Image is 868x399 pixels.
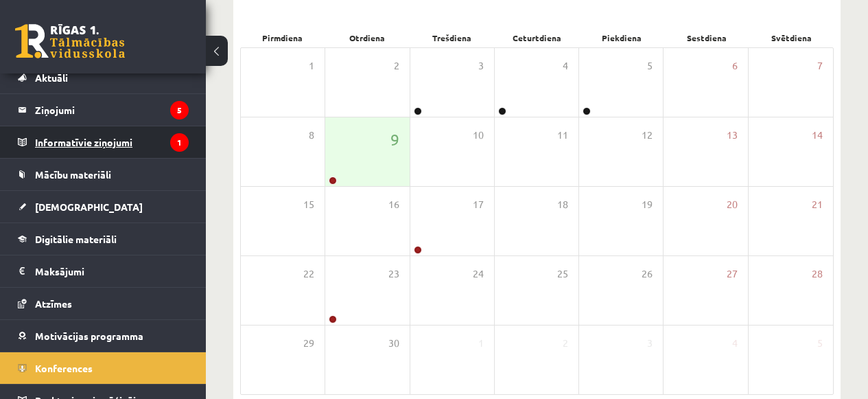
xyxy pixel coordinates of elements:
[727,266,738,282] span: 27
[35,255,189,287] legend: Maksājumi
[647,58,653,73] span: 5
[473,128,484,143] span: 10
[35,362,93,374] span: Konferences
[18,223,189,255] a: Digitālie materiāli
[664,28,749,47] div: Sestdiena
[478,58,484,73] span: 3
[557,128,568,143] span: 11
[817,336,823,351] span: 5
[18,352,189,384] a: Konferences
[390,128,399,151] span: 9
[35,168,111,181] span: Mācību materiāli
[473,266,484,282] span: 24
[563,336,568,351] span: 2
[35,233,117,245] span: Digitālie materiāli
[35,71,68,84] span: Aktuāli
[35,297,72,310] span: Atzīmes
[647,336,653,351] span: 3
[35,126,189,158] legend: Informatīvie ziņojumi
[170,133,189,152] i: 1
[642,197,653,212] span: 19
[309,58,314,73] span: 1
[18,94,189,126] a: Ziņojumi5
[240,28,325,47] div: Pirmdiena
[727,197,738,212] span: 20
[18,62,189,93] a: Aktuāli
[309,128,314,143] span: 8
[18,159,189,190] a: Mācību materiāli
[303,266,314,282] span: 22
[727,128,738,143] span: 13
[563,58,568,73] span: 4
[388,336,399,351] span: 30
[642,266,653,282] span: 26
[388,197,399,212] span: 16
[495,28,580,47] div: Ceturtdiena
[394,58,399,73] span: 2
[35,330,143,342] span: Motivācijas programma
[579,28,664,47] div: Piekdiena
[388,266,399,282] span: 23
[642,128,653,143] span: 12
[18,126,189,158] a: Informatīvie ziņojumi1
[478,336,484,351] span: 1
[303,336,314,351] span: 29
[817,58,823,73] span: 7
[18,191,189,223] a: [DEMOGRAPHIC_DATA]
[410,28,495,47] div: Trešdiena
[303,197,314,212] span: 15
[325,28,410,47] div: Otrdiena
[812,266,823,282] span: 28
[473,197,484,212] span: 17
[732,336,738,351] span: 4
[18,320,189,352] a: Motivācijas programma
[35,201,143,213] span: [DEMOGRAPHIC_DATA]
[18,288,189,319] a: Atzīmes
[557,266,568,282] span: 25
[749,28,834,47] div: Svētdiena
[35,94,189,126] legend: Ziņojumi
[812,128,823,143] span: 14
[15,24,125,58] a: Rīgas 1. Tālmācības vidusskola
[170,101,189,119] i: 5
[557,197,568,212] span: 18
[812,197,823,212] span: 21
[18,255,189,287] a: Maksājumi
[732,58,738,73] span: 6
